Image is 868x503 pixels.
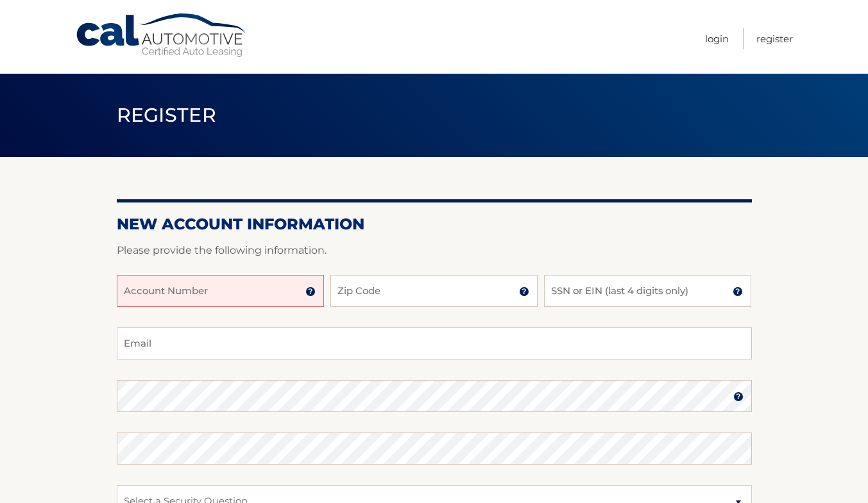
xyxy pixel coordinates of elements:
[117,215,752,234] h2: New Account Information
[117,242,752,260] p: Please provide the following information.
[330,275,538,307] input: Zip Code
[75,13,248,58] a: Cal Automotive
[305,286,316,297] img: tooltip.svg
[117,103,217,127] span: Register
[733,392,744,402] img: tooltip.svg
[705,28,729,49] a: Login
[756,28,793,49] a: Register
[117,275,324,307] input: Account Number
[733,286,743,297] img: tooltip.svg
[544,275,751,307] input: SSN or EIN (last 4 digits only)
[117,327,752,359] input: Email
[519,286,529,297] img: tooltip.svg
